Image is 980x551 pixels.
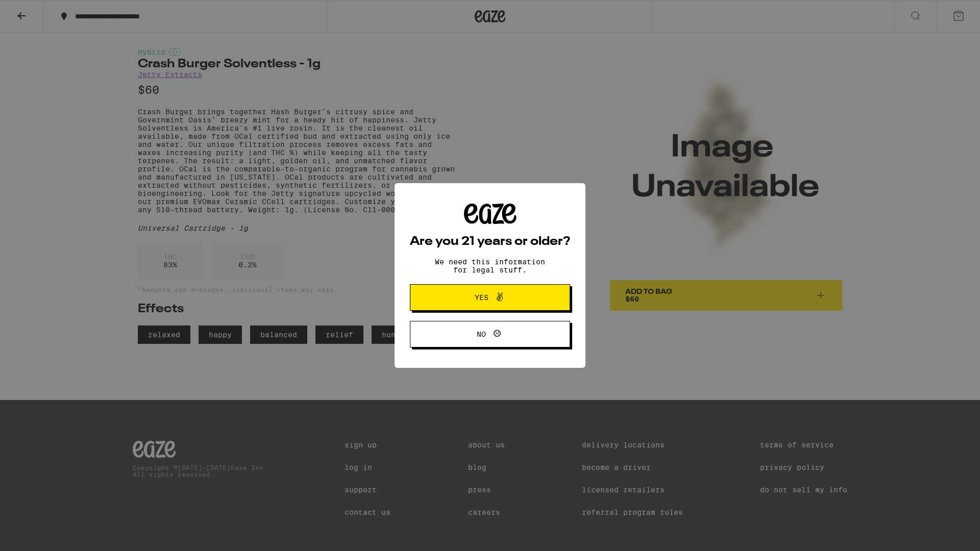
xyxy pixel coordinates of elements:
[410,236,570,248] h2: Are you 21 years or older?
[477,331,486,338] span: No
[426,258,554,274] p: We need this information for legal stuff.
[475,294,488,301] span: Yes
[410,321,570,347] button: No
[410,284,570,311] button: Yes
